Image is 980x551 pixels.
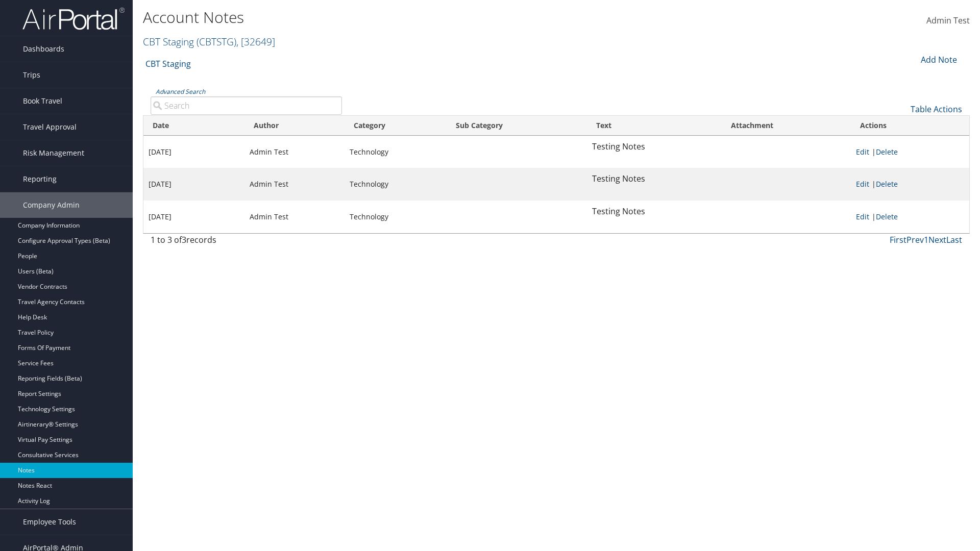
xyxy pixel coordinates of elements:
td: | [851,201,969,233]
th: Text: activate to sort column ascending [587,116,722,136]
span: , [ 32649 ] [236,35,275,48]
span: ( CBTSTG ) [197,35,236,48]
td: | [851,168,969,201]
td: Admin Test [244,136,345,168]
span: Travel Approval [23,114,77,140]
span: Employee Tools [23,509,76,535]
span: Dashboards [23,36,64,62]
div: Add Note [914,54,962,66]
a: CBT Staging [143,35,275,48]
td: | [851,136,969,168]
a: Delete [876,147,898,157]
th: Category: activate to sort column ascending [345,116,447,136]
p: Testing Notes [592,140,717,154]
td: Admin Test [244,168,345,201]
a: Table Actions [911,104,962,115]
input: Search [151,96,342,115]
img: airportal-logo.png [22,7,125,31]
a: First [890,234,906,245]
a: Edit [856,212,869,221]
td: Admin Test [244,201,345,233]
a: Edit [856,147,869,157]
span: 3 [182,234,186,245]
a: CBT Staging [145,54,191,74]
td: Technology [345,136,447,168]
span: Company Admin [23,192,80,218]
div: 1 to 3 of records [151,234,342,251]
a: Delete [876,212,898,221]
th: Actions [851,116,969,136]
th: Attachment: activate to sort column ascending [722,116,850,136]
td: Technology [345,168,447,201]
a: Prev [906,234,924,245]
span: Risk Management [23,140,84,166]
td: Technology [345,201,447,233]
a: 1 [924,234,928,245]
a: Advanced Search [156,87,205,96]
a: Next [928,234,946,245]
p: Testing Notes [592,172,717,186]
a: Last [946,234,962,245]
span: Admin Test [926,15,970,26]
th: Date: activate to sort column ascending [143,116,244,136]
th: Author [244,116,345,136]
span: Trips [23,62,40,88]
a: Edit [856,179,869,189]
a: Delete [876,179,898,189]
h1: Account Notes [143,7,694,28]
p: Testing Notes [592,205,717,218]
span: Book Travel [23,88,62,114]
span: Reporting [23,166,57,192]
td: [DATE] [143,136,244,168]
td: [DATE] [143,168,244,201]
td: [DATE] [143,201,244,233]
th: Sub Category: activate to sort column ascending [447,116,587,136]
